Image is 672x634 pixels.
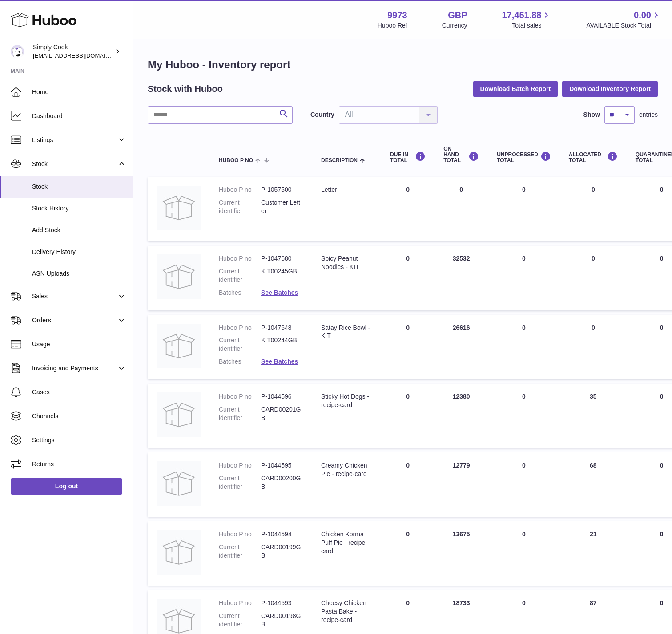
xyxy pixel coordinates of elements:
[634,9,651,21] span: 0.00
[381,452,435,517] td: 0
[261,599,303,607] dd: P-1044593
[435,521,488,586] td: 13675
[261,336,303,353] dd: KIT00244GB
[32,388,126,396] span: Cases
[148,83,223,95] h2: Stock with Huboo
[261,198,303,215] dd: Customer Letter
[488,315,560,380] td: 0
[488,452,560,517] td: 0
[157,392,201,437] img: product image
[32,364,117,372] span: Invoicing and Payments
[32,248,126,256] span: Delivery History
[639,111,658,119] span: entries
[435,452,488,517] td: 12779
[660,186,664,193] span: 0
[219,336,261,353] dt: Current identifier
[660,393,664,400] span: 0
[390,151,426,163] div: DUE IN TOTAL
[157,324,201,368] img: product image
[219,158,253,163] span: Huboo P no
[219,392,261,401] dt: Huboo P no
[321,392,372,409] div: Sticky Hot Dogs - recipe-card
[321,158,358,163] span: Description
[381,521,435,586] td: 0
[321,461,372,478] div: Creamy Chicken Pie - recipe-card
[32,436,126,444] span: Settings
[488,177,560,241] td: 0
[562,81,658,97] button: Download Inventory Report
[32,226,126,234] span: Add Stock
[261,612,303,629] dd: CARD00198GB
[157,530,201,575] img: product image
[497,151,551,163] div: UNPROCESSED Total
[381,246,435,310] td: 0
[219,530,261,539] dt: Huboo P no
[488,521,560,586] td: 0
[219,405,261,422] dt: Current identifier
[387,9,407,21] strong: 9973
[381,315,435,380] td: 0
[219,461,261,470] dt: Huboo P no
[32,204,126,213] span: Stock History
[157,186,201,230] img: product image
[560,521,627,586] td: 21
[660,531,664,538] span: 0
[157,254,201,299] img: product image
[310,111,334,119] label: Country
[261,461,303,470] dd: P-1044595
[261,543,303,560] dd: CARD00199GB
[32,112,126,120] span: Dashboard
[435,246,488,310] td: 32532
[32,292,117,301] span: Sales
[32,182,126,191] span: Stock
[33,52,131,59] span: [EMAIL_ADDRESS][DOMAIN_NAME]
[560,246,627,310] td: 0
[261,254,303,263] dd: P-1047680
[473,81,558,97] button: Download Batch Report
[660,599,664,606] span: 0
[569,151,618,163] div: ALLOCATED Total
[488,246,560,310] td: 0
[378,21,407,30] div: Huboo Ref
[435,177,488,241] td: 0
[32,340,126,349] span: Usage
[219,267,261,284] dt: Current identifier
[435,315,488,380] td: 26616
[381,384,435,448] td: 0
[321,186,372,194] div: Letter
[560,315,627,380] td: 0
[219,599,261,607] dt: Huboo P no
[219,186,261,194] dt: Huboo P no
[381,177,435,241] td: 0
[32,316,117,325] span: Orders
[435,384,488,448] td: 12380
[261,392,303,401] dd: P-1044596
[560,452,627,517] td: 68
[660,462,664,469] span: 0
[560,177,627,241] td: 0
[261,358,298,365] a: See Batches
[321,530,372,555] div: Chicken Korma Puff Pie - recipe-card
[32,460,126,468] span: Returns
[586,21,661,30] span: AVAILABLE Stock Total
[448,9,467,21] strong: GBP
[488,384,560,448] td: 0
[660,324,664,331] span: 0
[560,384,627,448] td: 35
[148,58,658,72] h1: My Huboo - Inventory report
[442,21,467,30] div: Currency
[219,289,261,297] dt: Batches
[32,160,117,168] span: Stock
[219,612,261,629] dt: Current identifier
[157,461,201,506] img: product image
[321,324,372,341] div: Satay Rice Bowl - KIT
[219,543,261,560] dt: Current identifier
[32,269,126,278] span: ASN Uploads
[443,146,479,164] div: ON HAND Total
[261,530,303,539] dd: P-1044594
[11,45,24,58] img: tech@simplycook.com
[502,9,551,30] a: 17,451.88 Total sales
[261,186,303,194] dd: P-1057500
[219,324,261,332] dt: Huboo P no
[219,254,261,263] dt: Huboo P no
